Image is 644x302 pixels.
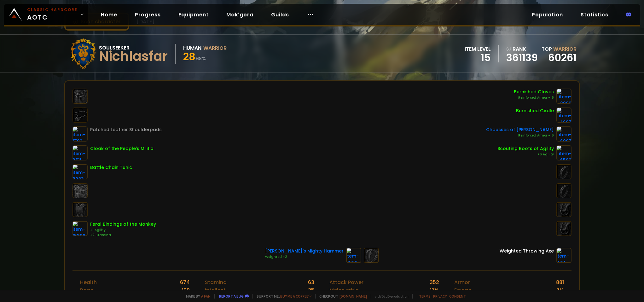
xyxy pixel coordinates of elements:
div: item level [465,45,491,53]
span: Warrior [553,45,577,53]
div: Battle Chain Tunic [90,164,132,171]
small: Classic Hardcore [27,7,78,13]
div: Weighted Throwing Axe [500,248,554,254]
div: 15 [465,53,491,62]
a: Population [527,8,568,21]
div: Reinforced Armor +16 [514,95,554,100]
div: Reinforced Armor +16 [486,133,554,138]
div: 881 [556,278,564,286]
a: Privacy [433,294,447,299]
span: Made by [182,294,211,299]
div: Scouting Boots of Agility [497,145,554,152]
a: Statistics [576,8,613,21]
img: item-15306 [73,221,88,236]
div: Intellect [205,286,226,294]
div: 100 [182,286,190,294]
img: item-3131 [556,248,571,263]
a: Consent [449,294,466,299]
div: Top [542,45,577,53]
div: [PERSON_NAME]'s Mighty Hammer [265,248,344,254]
img: item-1793 [73,126,88,142]
div: Burnished Gloves [514,89,554,95]
div: Rage [80,286,93,294]
img: item-4697 [556,107,571,123]
div: Burnished Girdle [516,107,554,114]
div: 17 % [430,286,439,294]
div: Warrior [203,44,227,52]
span: 28 [183,49,195,64]
small: 68 % [196,55,206,62]
img: item-3283 [73,164,88,179]
a: Report a bug [219,294,244,299]
a: Classic HardcoreAOTC [4,4,88,25]
div: Chausses of [PERSON_NAME] [486,126,554,133]
div: Cloak of the People's Militia [90,145,154,152]
span: AOTC [27,7,78,22]
a: Equipment [173,8,214,21]
div: +6 Agility [497,152,554,157]
a: Guilds [266,8,294,21]
div: Weighted +2 [265,254,344,259]
a: 361139 [506,53,538,62]
div: Soulseeker [99,44,168,52]
span: Support me, [252,294,311,299]
div: Feral Bindings of the Monkey [90,221,156,228]
img: item-3511 [73,145,88,160]
img: item-2992 [556,89,571,104]
div: 25 [308,286,314,294]
a: a fan [201,294,211,299]
div: 7 % [556,286,564,294]
div: 63 [308,278,314,286]
div: rank [506,45,538,53]
img: item-7230 [346,248,361,263]
div: Nichlasfar [99,52,168,61]
a: Home [96,8,122,21]
a: 60261 [548,50,577,65]
a: [DOMAIN_NAME] [339,294,367,299]
div: Stamina [205,278,227,286]
div: Attack Power [329,278,363,286]
div: 352 [430,278,439,286]
div: Armor [454,278,470,286]
a: Mak'gora [221,8,258,21]
div: Human [183,44,201,52]
div: 674 [180,278,190,286]
img: item-6582 [556,145,571,160]
div: Melee critic [329,286,359,294]
img: item-6087 [556,126,571,142]
div: +2 Stamina [90,233,156,238]
div: Patched Leather Shoulderpads [90,126,162,133]
div: Dodge [454,286,471,294]
span: Checkout [315,294,367,299]
div: Health [80,278,97,286]
a: Buy me a coffee [280,294,311,299]
span: v. d752d5 - production [371,294,409,299]
div: +1 Agility [90,228,156,233]
a: Terms [419,294,431,299]
a: Progress [130,8,166,21]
